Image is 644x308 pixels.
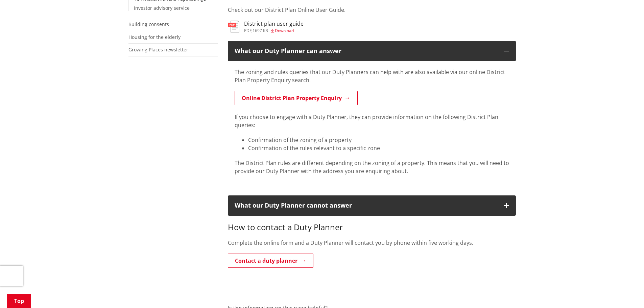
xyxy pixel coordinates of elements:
[235,202,497,209] div: What our Duty Planner cannot answer
[128,21,169,27] a: Building consents
[228,195,516,216] button: What our Duty Planner cannot answer
[235,48,497,54] div: What our Duty Planner can answer
[613,280,637,304] iframe: Messenger Launcher
[235,159,509,175] p: The District Plan rules are different depending on the zoning of a property. This means that you ...
[134,5,190,11] a: Investor advisory service
[235,91,358,105] a: Online District Plan Property Enquiry
[228,222,516,232] h3: How to contact a Duty Planner
[228,21,239,32] img: document-pdf.svg
[228,254,313,268] a: Contact a duty planner
[228,239,516,247] p: Complete the online form and a Duty Planner will contact you by phone within five working days.
[235,113,509,129] p: If you choose to engage with a Duty Planner, they can provide information on the following Distri...
[248,136,509,144] li: Confirmation of the zoning of a property
[244,28,252,33] span: pdf
[253,28,268,33] span: 1697 KB
[128,46,188,53] a: Growing Places newsletter
[7,294,31,308] a: Top
[228,6,516,14] p: Check out our District Plan Online User Guide.
[235,68,509,84] p: The zoning and rules queries that our Duty Planners can help with are also available via our onli...
[228,21,304,33] a: District plan user guide pdf,1697 KB Download
[128,34,181,40] a: Housing for the elderly
[228,41,516,61] button: What our Duty Planner can answer
[244,21,304,27] h3: District plan user guide
[244,29,304,33] div: ,
[275,28,294,33] span: Download
[248,144,509,152] li: Confirmation of the rules relevant to a specific zone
